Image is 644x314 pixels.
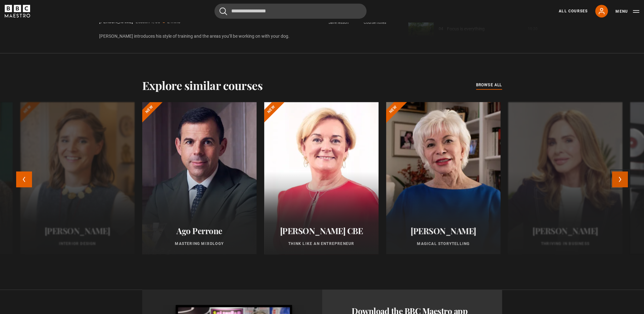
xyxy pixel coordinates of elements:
a: [PERSON_NAME] CBE Think Like an Entrepreneur New [264,102,379,254]
p: [PERSON_NAME] introduces his style of training and the areas you’ll be working on with your dog. [99,33,393,40]
a: [PERSON_NAME] Magical Storytelling New [386,102,501,254]
svg: BBC Maestro [5,5,30,17]
h2: [PERSON_NAME] [394,226,493,236]
h2: Explore similar courses [142,79,263,92]
button: Submit the search query [220,7,227,15]
h2: [PERSON_NAME] [516,226,615,236]
p: Interior Design [28,241,127,247]
h2: [PERSON_NAME] [28,226,127,236]
h2: Ago Perrone [150,226,249,236]
button: Toggle navigation [615,8,639,15]
a: Ago Perrone Mastering Mixology New [142,102,257,254]
p: Thriving in Business [516,241,615,247]
p: Magical Storytelling [394,241,493,247]
input: Search [214,3,367,19]
a: [PERSON_NAME] Interior Design New [20,102,135,254]
a: [PERSON_NAME] Thriving in Business [508,102,622,254]
h2: [PERSON_NAME] CBE [272,226,371,236]
span: browse all [476,82,502,88]
p: Think Like an Entrepreneur [272,241,371,247]
a: browse all [476,82,502,89]
a: All Courses [559,8,588,14]
p: Mastering Mixology [150,241,249,247]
